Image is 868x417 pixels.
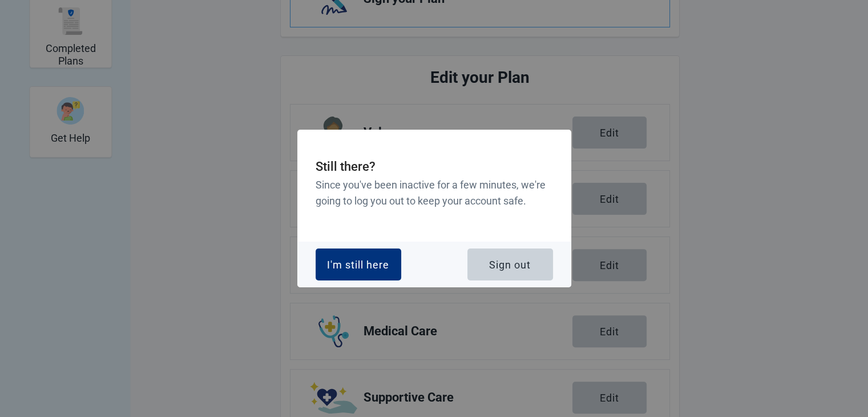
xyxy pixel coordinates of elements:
div: I'm still here [327,259,389,270]
h2: Still there? [316,157,553,177]
h3: Since you've been inactive for a few minutes, we're going to log you out to keep your account safe. [316,177,553,210]
div: Sign out [489,259,531,270]
button: I'm still here [316,248,401,280]
button: Sign out [467,248,553,280]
